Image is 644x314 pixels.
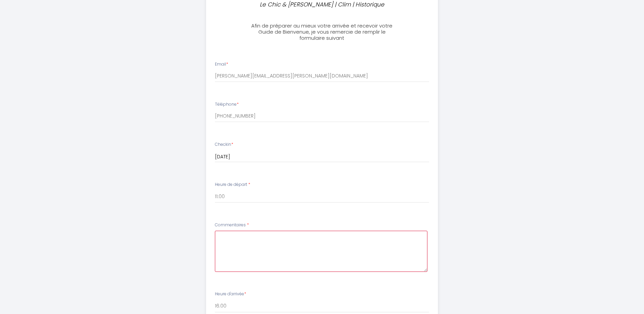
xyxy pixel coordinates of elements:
[246,23,398,41] h3: Afin de préparer au mieux votre arrivée et recevoir votre Guide de Bienvenue, je vous remercie de...
[215,181,250,188] label: Heure de départ
[215,222,249,228] label: Commentaires
[215,61,228,68] label: Email
[215,101,239,108] label: Téléphone
[215,291,246,297] label: Heure d'arrivée
[215,141,233,148] label: Checkin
